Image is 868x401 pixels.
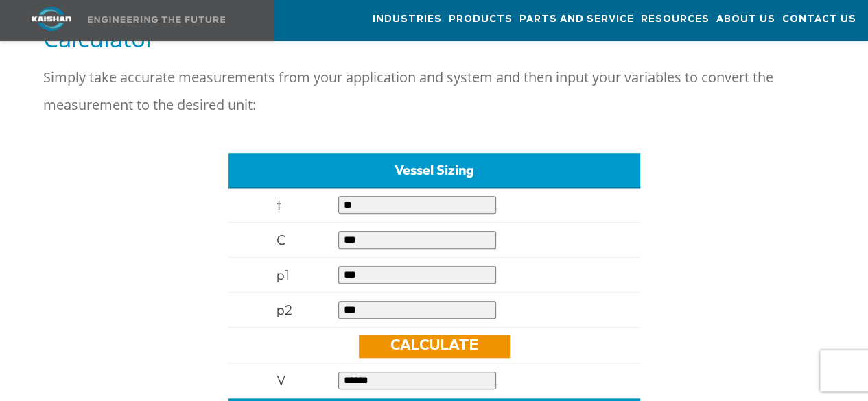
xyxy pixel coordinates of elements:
a: Parts and Service [519,1,634,38]
span: Products [449,12,513,27]
span: Parts and Service [519,12,634,27]
a: Resources [641,1,709,38]
img: Engineering the future [88,16,225,23]
span: p2 [277,301,292,318]
a: Products [449,1,513,38]
a: Calculate [359,335,510,358]
span: Resources [641,12,709,27]
span: C [277,231,286,248]
span: p1 [277,266,290,283]
span: Contact Us [782,12,856,27]
h5: Calculator [43,23,825,53]
span: t [277,196,281,213]
a: About Us [716,1,775,38]
span: Vessel Sizing [395,161,474,178]
p: Simply take accurate measurements from your application and system and then input your variables ... [43,64,825,119]
a: Industries [373,1,442,38]
span: Industries [373,12,442,27]
span: About Us [716,12,775,27]
span: V [277,372,286,389]
a: Contact Us [782,1,856,38]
